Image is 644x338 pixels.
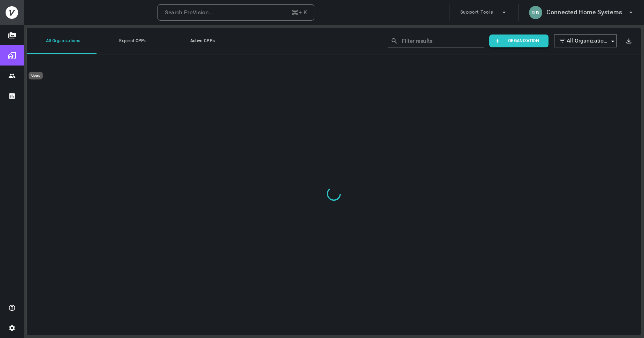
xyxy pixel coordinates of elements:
button: Search ProVision...+ K [158,4,314,21]
button: Expired CPPs [97,28,166,54]
div: + K [291,8,307,17]
button: CHSConnected Home Systems [526,4,637,21]
button: Export results [622,34,635,47]
button: Organization [489,34,549,47]
button: Active CPPs [166,28,236,54]
h6: Connected Home Systems [546,7,622,17]
img: Organizations page icon [8,51,16,60]
input: Filter results [402,36,474,46]
button: All Organizations [27,28,97,54]
span: All Organizations [567,37,608,45]
div: CHS [529,6,542,19]
div: Users [29,72,43,79]
div: Search ProVision... [165,8,213,17]
button: Support Tools [458,4,511,21]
